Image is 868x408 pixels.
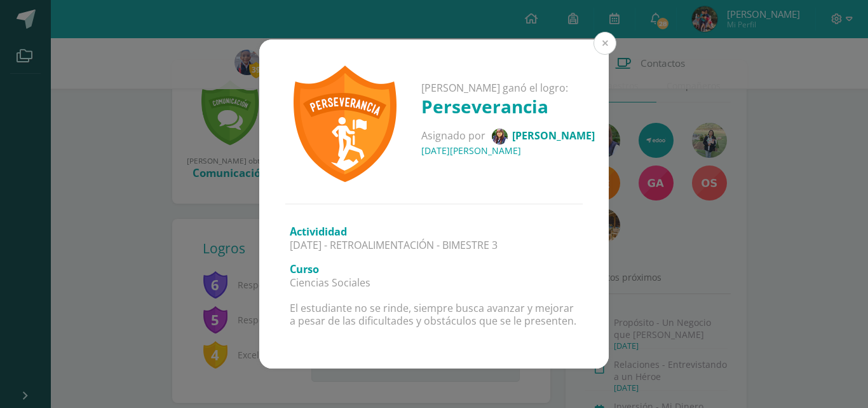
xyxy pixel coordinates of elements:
p: Ciencias Sociales [290,276,578,290]
h4: [DATE][PERSON_NAME] [421,144,595,157]
img: 7d6ac0f33125c3c3a6dfee401f955099.png [492,129,508,144]
button: Close (Esc) [593,32,616,55]
h3: Activididad [290,225,578,239]
h1: Perseverancia [421,94,595,118]
p: [DATE] - RETROALIMENTACIÓN - BIMESTRE 3 [290,239,578,252]
span: [PERSON_NAME] [512,129,595,143]
p: [PERSON_NAME] ganó el logro: [421,81,595,95]
p: Asignado por [421,129,595,144]
p: El estudiante no se rinde, siempre busca avanzar y mejorar a pesar de las dificultades y obstácul... [290,302,578,328]
h3: Curso [290,262,578,276]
